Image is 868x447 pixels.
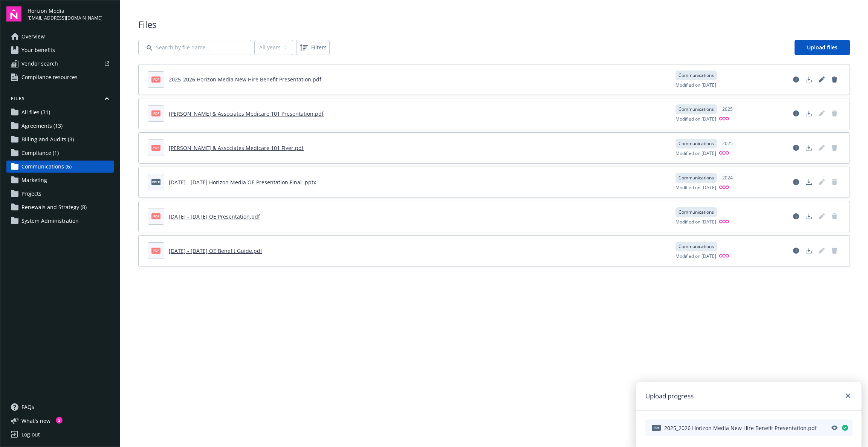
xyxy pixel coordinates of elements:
[169,213,260,220] a: [DATE] - [DATE] OE Presentation.pdf
[28,15,102,21] span: [EMAIL_ADDRESS][DOMAIN_NAME]
[21,215,79,227] span: System Administration
[151,248,160,253] span: pdf
[21,188,41,200] span: Projects
[169,144,304,152] a: [PERSON_NAME] & Associates Medicare 101 Flyer.pdf
[803,245,815,257] a: Download document
[6,133,114,145] a: Billing and Audits (3)
[816,245,828,257] span: Edit document
[790,245,802,257] a: View file details
[803,176,815,188] a: Download document
[675,150,716,157] span: Modified on [DATE]
[21,161,72,173] span: Communications (6)
[151,77,160,82] span: pdf
[679,175,714,181] span: Communications
[816,73,828,86] a: Edit document
[679,209,714,216] span: Communications
[718,173,737,183] div: 2024
[21,71,78,83] span: Compliance resources
[803,73,815,86] a: Download document
[828,210,840,222] span: Delete document
[807,44,837,51] span: Upload files
[6,174,114,186] a: Marketing
[21,120,63,132] span: Agreements (13)
[6,215,114,227] a: System Administration
[6,95,114,105] button: Files
[6,71,114,83] a: Compliance resources
[6,120,114,132] a: Agreements (13)
[151,179,160,185] span: pptx
[169,110,324,117] a: [PERSON_NAME] & Associates Medicare 101 Presentation.pdf
[675,82,716,89] span: Modified on [DATE]
[679,72,714,79] span: Communications
[169,76,321,83] a: 2025_2026 Horizon Media New Hire Benefit Presentation.pdf
[816,210,828,222] span: Edit document
[21,133,74,145] span: Billing and Audits (3)
[311,43,327,51] span: Filters
[790,107,802,119] a: View file details
[6,188,114,200] a: Projects
[6,201,114,213] a: Renewals and Strategy (8)
[296,40,330,55] button: Filters
[6,6,21,21] img: navigator-logo.svg
[828,245,840,257] span: Delete document
[679,140,714,147] span: Communications
[803,142,815,154] a: Download document
[790,142,802,154] a: View file details
[803,107,815,119] a: Download document
[675,253,716,260] span: Modified on [DATE]
[169,179,316,186] a: [DATE] - [DATE] Horizon Media OE Presentation Final .pptx
[675,116,716,123] span: Modified on [DATE]
[675,184,716,191] span: Modified on [DATE]
[21,44,55,56] span: Your benefits
[28,7,102,15] span: Horizon Media
[21,58,58,70] span: Vendor search
[6,44,114,56] a: Your benefits
[151,213,160,219] span: pdf
[828,142,840,154] span: Delete document
[21,147,59,159] span: Compliance (1)
[679,243,714,250] span: Communications
[816,107,828,119] span: Edit document
[21,106,50,118] span: All files (31)
[790,176,802,188] a: View file details
[790,210,802,222] a: View file details
[6,161,114,173] a: Communications (6)
[718,139,737,148] div: 2025
[151,145,160,150] span: pdf
[169,247,262,254] a: [DATE] - [DATE] OE Benefit Guide.pdf
[828,73,840,86] a: Delete document
[816,142,828,154] span: Edit document
[828,176,840,188] span: Delete document
[21,174,47,186] span: Marketing
[718,104,737,114] div: 2025
[21,31,45,43] span: Overview
[803,210,815,222] a: Download document
[6,147,114,159] a: Compliance (1)
[675,219,716,226] span: Modified on [DATE]
[6,31,114,43] a: Overview
[816,176,828,188] span: Edit document
[6,106,114,118] a: All files (31)
[298,41,328,54] span: Filters
[828,107,840,119] span: Delete document
[795,40,850,55] a: Upload files
[679,106,714,113] span: Communications
[28,6,114,21] button: Horizon Media[EMAIL_ADDRESS][DOMAIN_NAME]
[790,73,802,86] a: View file details
[151,110,160,116] span: pdf
[6,58,114,70] a: Vendor search
[138,40,251,55] input: Search by file name...
[21,201,87,213] span: Renewals and Strategy (8)
[138,18,850,31] span: Files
